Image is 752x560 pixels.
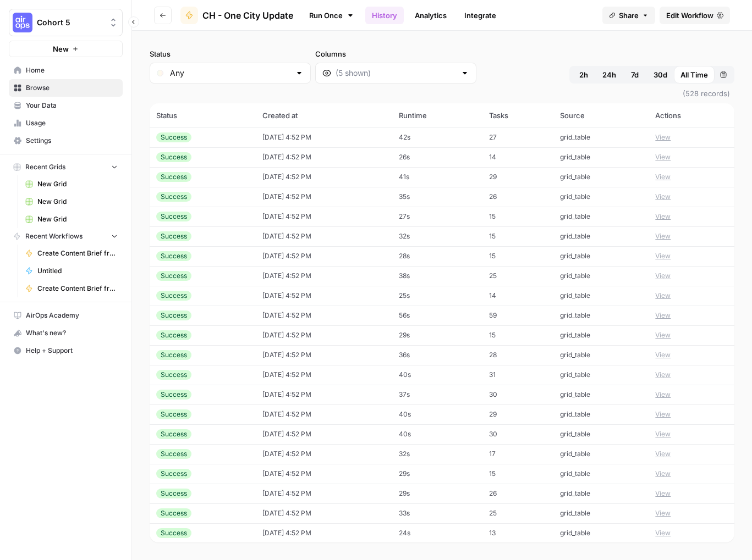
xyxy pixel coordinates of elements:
td: 42s [392,127,482,147]
td: grid_table [553,523,649,543]
div: Success [156,231,191,241]
div: Success [156,132,191,142]
td: grid_table [553,266,649,286]
a: CH - One City Update [180,7,293,24]
td: grid_table [553,464,649,484]
td: 27 [482,127,553,147]
span: Edit Workflow [666,10,713,21]
button: View [655,489,671,498]
td: [DATE] 4:52 PM [256,424,392,444]
a: AirOps Academy [9,307,123,324]
td: 29 [482,167,553,187]
button: View [655,508,671,518]
button: Workspace: Cohort 5 [9,9,123,36]
td: 14 [482,147,553,167]
button: View [655,231,671,241]
a: Edit Workflow [660,7,730,24]
td: [DATE] 4:52 PM [256,345,392,365]
a: Integrate [458,7,503,24]
span: Recent Workflows [25,231,83,241]
td: grid_table [553,503,649,523]
td: 25 [482,503,553,523]
button: View [655,152,671,162]
div: Success [156,152,191,162]
td: 29s [392,484,482,503]
button: View [655,330,671,340]
a: Run Once [302,6,361,25]
td: 27s [392,207,482,226]
td: 40s [392,365,482,385]
button: View [655,172,671,182]
button: Help + Support [9,342,123,359]
div: Success [156,251,191,261]
button: View [655,192,671,202]
td: 29s [392,325,482,345]
th: Created at [256,103,392,127]
td: 30 [482,385,553,404]
td: 14 [482,286,553,306]
input: (5 shown) [336,68,456,79]
span: Untitled [37,266,118,276]
th: Tasks [482,103,553,127]
td: 25 [482,266,553,286]
td: [DATE] 4:52 PM [256,286,392,306]
span: New Grid [37,214,118,224]
span: 2h [579,69,588,80]
a: Create Content Brief from Keyword [20,280,123,297]
div: Success [156,449,191,459]
span: New [53,43,69,54]
div: Success [156,409,191,419]
td: 36s [392,345,482,365]
span: CH - One City Update [202,9,293,22]
td: [DATE] 4:52 PM [256,365,392,385]
span: Home [26,65,118,75]
label: Columns [315,48,476,59]
button: Recent Workflows [9,228,123,245]
button: 30d [647,66,674,84]
div: Success [156,212,191,221]
a: Untitled [20,262,123,280]
div: Success [156,390,191,400]
td: grid_table [553,484,649,503]
td: 15 [482,226,553,246]
th: Source [553,103,649,127]
td: [DATE] 4:52 PM [256,523,392,543]
a: New Grid [20,193,123,210]
td: [DATE] 4:52 PM [256,503,392,523]
button: View [655,409,671,419]
td: grid_table [553,385,649,404]
button: 2h [572,66,596,84]
button: View [655,469,671,479]
div: Success [156,489,191,498]
div: Success [156,508,191,518]
td: grid_table [553,127,649,147]
button: View [655,429,671,439]
a: New Grid [20,175,123,193]
td: 40s [392,404,482,424]
td: grid_table [553,187,649,207]
td: grid_table [553,365,649,385]
td: grid_table [553,306,649,325]
td: [DATE] 4:52 PM [256,385,392,404]
button: View [655,271,671,281]
td: grid_table [553,444,649,464]
td: 28s [392,246,482,266]
span: New Grid [37,197,118,207]
td: 40s [392,424,482,444]
span: Browse [26,83,118,93]
td: 15 [482,246,553,266]
button: View [655,528,671,538]
div: Success [156,271,191,281]
td: [DATE] 4:52 PM [256,167,392,187]
td: grid_table [553,345,649,365]
span: Usage [26,118,118,128]
div: Success [156,429,191,439]
td: [DATE] 4:52 PM [256,187,392,207]
td: [DATE] 4:52 PM [256,306,392,325]
td: grid_table [553,147,649,167]
a: Settings [9,132,123,149]
button: 7d [623,66,647,84]
a: History [365,7,404,24]
span: All Time [680,69,708,80]
td: 35s [392,187,482,207]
